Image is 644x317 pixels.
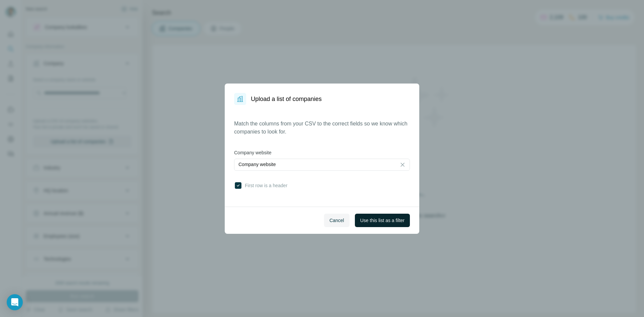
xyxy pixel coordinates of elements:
[329,217,344,224] span: Cancel
[251,94,322,104] h1: Upload a list of companies
[324,214,350,227] button: Cancel
[242,182,287,189] span: First row is a header
[234,149,410,156] label: Company website
[7,294,23,310] div: Open Intercom Messenger
[234,120,410,136] p: Match the columns from your CSV to the correct fields so we know which companies to look for.
[360,217,405,224] span: Use this list as a filter
[355,214,410,227] button: Use this list as a filter
[238,161,276,168] p: Company website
